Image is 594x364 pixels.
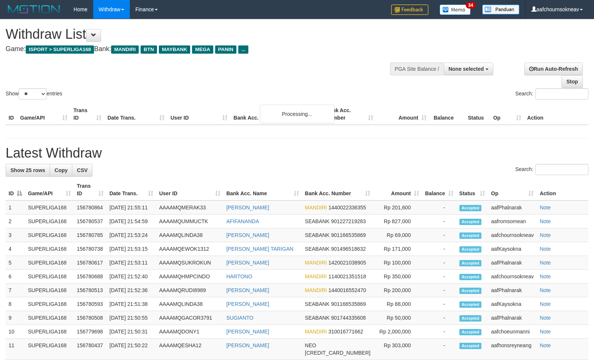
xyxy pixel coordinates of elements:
span: MAYBANK [159,45,190,54]
a: CSV [72,164,92,177]
label: Search: [515,164,588,175]
img: panduan.png [482,4,519,15]
th: Status [465,104,490,125]
span: MANDIRI [305,260,327,266]
td: 1 [6,200,25,215]
span: MEGA [192,45,213,54]
th: Bank Acc. Number [323,104,376,125]
td: [DATE] 21:53:11 [107,256,156,270]
td: 9 [6,311,25,325]
td: aafKaysokna [488,242,537,256]
th: Amount: activate to sort column ascending [373,179,422,200]
th: User ID [167,104,230,125]
td: AAAAMQDONY1 [156,325,223,339]
th: Action [524,104,588,125]
td: aafchournsokneav [488,228,537,242]
td: - [422,242,456,256]
td: [DATE] 21:52:36 [107,284,156,297]
td: Rp 827,000 [373,215,422,228]
td: SUPERLIGA168 [25,270,74,284]
td: AAAAMQRUDI8989 [156,284,223,297]
td: AAAAMQLINDA38 [156,297,223,311]
td: Rp 350,000 [373,270,422,284]
a: Stop [562,75,583,88]
td: aafchoeunmanni [488,325,537,339]
span: Show 25 rows [10,167,45,173]
a: [PERSON_NAME] [226,301,269,307]
span: Copy 1140021351518 to clipboard [329,273,366,279]
h4: Game: Bank: [6,45,389,53]
th: ID [6,104,17,125]
td: SUPERLIGA168 [25,215,74,228]
span: Accepted [459,329,482,335]
span: Copy 5859459283059128 to clipboard [305,350,371,356]
th: Action [537,179,588,200]
span: None selected [449,66,484,72]
td: AAAAMQHMPCINDO [156,270,223,284]
a: Note [540,342,551,348]
div: PGA Site Balance / [390,63,444,75]
td: aafhonsreyneang [488,339,537,360]
span: NEO [305,342,316,348]
div: Processing... [260,105,334,123]
th: Trans ID: activate to sort column ascending [74,179,107,200]
td: - [422,339,456,360]
td: AAAAMQGACOR3791 [156,311,223,325]
td: - [422,325,456,339]
span: MANDIRI [305,287,327,293]
td: [DATE] 21:50:31 [107,325,156,339]
td: [DATE] 21:53:15 [107,242,156,256]
span: Accepted [459,301,482,308]
td: 156779698 [74,325,107,339]
span: Accepted [459,232,482,239]
span: MANDIRI [305,205,327,211]
img: Feedback.jpg [391,4,428,15]
span: Copy 1440022336355 to clipboard [329,205,366,211]
span: Accepted [459,315,482,322]
th: Op [490,104,524,125]
td: [DATE] 21:52:40 [107,270,156,284]
th: ID: activate to sort column descending [6,179,25,200]
span: SEABANK [305,246,330,252]
button: None selected [444,63,493,75]
span: Copy [54,167,67,173]
a: Copy [50,164,72,177]
td: aafromsomean [488,215,537,228]
td: 156780508 [74,311,107,325]
td: - [422,284,456,297]
td: 6 [6,270,25,284]
td: SUPERLIGA168 [25,228,74,242]
td: Rp 200,000 [373,284,422,297]
a: AFIFANANDA [226,218,259,224]
img: Button%20Memo.svg [440,4,471,15]
label: Search: [515,88,588,99]
span: Accepted [459,219,482,225]
input: Search: [535,88,588,99]
th: Bank Acc. Number: activate to sort column ascending [302,179,374,200]
td: SUPERLIGA168 [25,339,74,360]
th: Status: activate to sort column ascending [456,179,488,200]
h1: Withdraw List [6,27,389,42]
td: SUPERLIGA168 [25,256,74,270]
span: ISPORT > SUPERLIGA168 [26,45,94,54]
span: SEABANK [305,232,330,238]
td: 8 [6,297,25,311]
a: Note [540,205,551,211]
a: [PERSON_NAME] TARIGAN [226,246,293,252]
th: Balance [430,104,465,125]
a: Note [540,260,551,266]
span: 34 [466,2,476,9]
span: Accepted [459,205,482,211]
th: Bank Acc. Name [230,104,323,125]
td: Rp 201,600 [373,200,422,215]
a: Note [540,218,551,224]
td: Rp 69,000 [373,228,422,242]
a: Note [540,315,551,321]
th: Amount [376,104,430,125]
td: SUPERLIGA168 [25,325,74,339]
span: SEABANK [305,218,330,224]
th: User ID: activate to sort column ascending [156,179,223,200]
span: Copy 901166535869 to clipboard [331,301,366,307]
td: aafchournsokneav [488,270,537,284]
a: Show 25 rows [6,164,50,177]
